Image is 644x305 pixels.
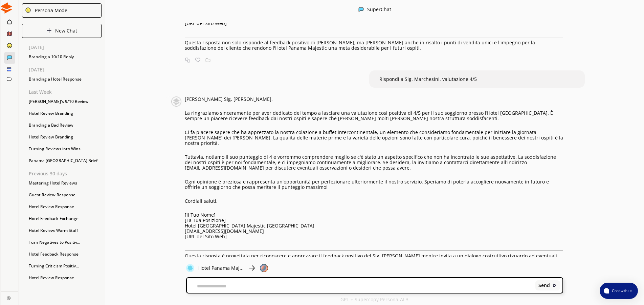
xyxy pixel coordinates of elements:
div: [PERSON_NAME]'s 9/10 Review [25,96,105,107]
div: Turning Criticism Positiv... [25,261,105,271]
div: Hotel Review Response [25,202,105,212]
img: Close [358,7,364,12]
span: Chat with us [609,288,634,293]
p: [DATE] [29,67,105,72]
div: Turn Negatives to Positiv... [25,237,105,247]
div: Hotel Feedback Response [25,249,105,259]
div: SuperChat [367,7,391,13]
p: GPT + Supercopy Persona-AI 3 [340,297,408,302]
div: Mastering Hotel Reviews [25,178,105,188]
p: New Chat [55,28,77,34]
span: Rispondi a Sig. Marchesini, valutazione 4/5 [379,76,477,82]
div: Branding a Hotel Response [25,74,105,84]
img: Save [205,58,210,63]
p: [La Tua Posizione] [185,218,563,223]
p: Hotel Panama Maj... [198,265,244,271]
div: Hotel Review Response [25,273,105,283]
p: [URL del Sito Web] [185,21,563,26]
div: Branding a Bad Review [25,120,105,130]
div: Guest Review Response [25,190,105,200]
div: Positive Review Response [25,285,105,295]
p: [URL del Sito Web] [185,234,563,239]
img: Favorite [195,58,200,63]
div: Hotel Feedback Exchange [25,214,105,224]
p: Cordiali saluti, [185,198,563,204]
div: Branding a 10/10 Reply [25,52,105,62]
div: Panama [GEOGRAPHIC_DATA] Brief [25,156,105,166]
img: Close [186,264,194,272]
p: [EMAIL_ADDRESS][DOMAIN_NAME] [185,228,563,234]
p: Hotel [GEOGRAPHIC_DATA] Majestic [GEOGRAPHIC_DATA] [185,223,563,228]
p: Previous 30 days [29,171,105,176]
p: Questa risposta è progettata per riconoscere e apprezzare il feedback positivo del Sig. [PERSON_N... [185,253,563,264]
p: Tuttavia, notiamo il suo punteggio di 4 e vorremmo comprendere meglio se c'è stato un aspetto spe... [185,154,563,171]
p: [DATE] [29,45,105,50]
a: Close [1,291,18,303]
img: Close [552,283,557,288]
img: Close [171,96,181,107]
p: Ci fa piacere sapere che ha apprezzato la nostra colazione a buffet intercontinentale, un element... [185,130,563,146]
p: La ringraziamo sinceramente per aver dedicato del tempo a lasciare una valutazione così positiva ... [185,110,563,121]
p: Questa risposta non solo risponde al feedback positivo di [PERSON_NAME], ma [PERSON_NAME] anche i... [185,40,563,51]
p: Ogni opinione è preziosa e rappresenta un'opportunità per perfezionare ulteriormente il nostro se... [185,179,563,190]
img: Close [7,296,11,300]
div: Persona Mode [32,8,67,13]
img: Copy [185,58,190,63]
button: atlas-launcher [600,283,638,299]
img: Close [1,2,12,14]
img: Close [260,264,268,272]
p: [PERSON_NAME] Sig. [PERSON_NAME], [185,96,563,102]
div: Hotel Review: Warm Staff [25,225,105,236]
p: [Il Tuo Nome] [185,212,563,218]
img: Close [25,7,31,13]
img: Close [248,264,256,272]
img: Close [46,28,52,33]
p: Last Week [29,89,105,95]
div: Hotel Review Branding [25,132,105,142]
div: Hotel Review Branding [25,108,105,118]
div: Turning Reviews into Wins [25,144,105,154]
b: Send [538,283,550,288]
